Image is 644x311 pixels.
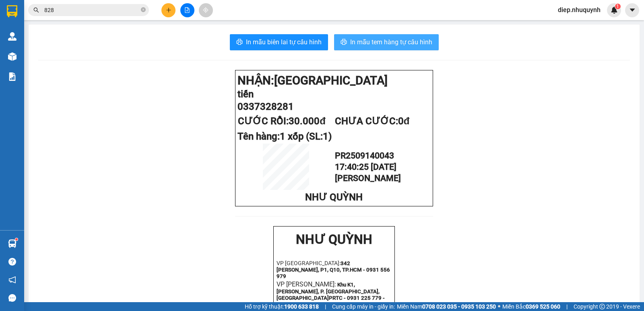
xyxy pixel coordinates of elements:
span: printer [236,39,243,46]
sup: 1 [15,238,18,241]
span: 30.000đ [289,115,326,127]
button: printerIn mẫu biên lai tự cấu hình [230,34,328,50]
strong: 342 [PERSON_NAME], P1, Q10, TP.HCM - 0931 556 979 [3,30,117,49]
span: copyright [599,304,605,309]
span: [PERSON_NAME] [335,173,401,183]
span: In mẫu tem hàng tự cấu hình [350,37,432,47]
strong: 0708 023 035 - 0935 103 250 [422,303,496,310]
button: caret-down [625,3,639,17]
strong: NHẬN: [237,74,388,87]
span: tiến [237,89,254,100]
strong: 1900 633 818 [284,303,319,310]
span: Miền Nam [397,302,496,311]
sup: 1 [615,4,621,9]
input: Tìm tên, số ĐT hoặc mã đơn [44,6,139,14]
strong: NHƯ QUỲNH [22,3,99,19]
span: [GEOGRAPHIC_DATA] [274,74,388,87]
span: 1 [616,4,619,9]
span: 1 xốp (SL: [280,131,332,142]
span: 17:40:25 [DATE] [335,162,396,172]
img: warehouse-icon [8,32,17,41]
span: | [566,302,568,311]
strong: 342 [PERSON_NAME], P1, Q10, TP.HCM - 0931 556 979 [277,260,390,279]
span: plus [166,7,171,13]
span: printer [341,39,347,46]
span: Tên hàng: [237,131,332,142]
img: warehouse-icon [8,52,17,61]
span: search [33,7,39,13]
span: question-circle [8,258,16,266]
span: caret-down [629,6,636,14]
span: Hỗ trợ kỹ thuật: [245,302,319,311]
span: diep.nhuquynh [551,5,607,15]
span: 0đ [398,115,410,127]
strong: 0369 525 060 [526,303,560,310]
span: 1) [323,131,332,142]
p: VP [GEOGRAPHIC_DATA]: [3,29,118,49]
img: icon-new-feature [611,6,618,14]
img: warehouse-icon [8,239,17,248]
span: NHƯ QUỲNH [305,192,363,203]
span: PR2509140043 [335,150,394,161]
span: | [325,302,326,311]
span: file-add [184,7,190,13]
button: file-add [180,3,194,17]
span: close-circle [141,7,146,12]
button: aim [199,3,213,17]
span: CƯỚC RỒI: [238,115,326,127]
span: CHƯA CƯỚC: [335,115,410,127]
img: solution-icon [8,72,17,81]
button: printerIn mẫu tem hàng tự cấu hình [334,34,439,50]
img: logo-vxr [7,5,17,17]
span: message [8,294,16,302]
span: ⚪️ [498,305,500,308]
span: aim [203,7,208,13]
span: VP [PERSON_NAME]: [277,280,336,288]
strong: NHƯ QUỲNH [296,232,372,247]
p: VP [GEOGRAPHIC_DATA]: [277,260,392,279]
button: plus [161,3,175,17]
span: 0337328281 [237,101,294,112]
span: VP [PERSON_NAME]: [3,50,63,58]
span: notification [8,276,16,284]
span: Miền Bắc [502,302,560,311]
span: In mẫu biên lai tự cấu hình [246,37,322,47]
span: Cung cấp máy in - giấy in: [332,302,395,311]
span: close-circle [141,6,146,14]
